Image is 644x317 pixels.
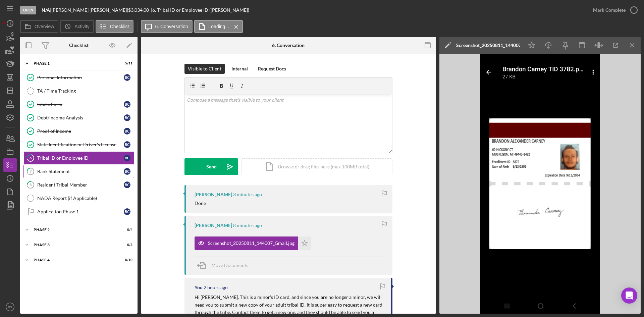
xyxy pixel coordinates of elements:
[42,7,51,13] div: |
[69,43,89,48] div: Checklist
[3,300,17,314] button: BS
[35,24,54,29] label: Overview
[20,20,58,33] button: Overview
[209,24,229,29] label: Loading...
[195,257,255,274] button: Move Documents
[120,61,132,65] div: 5 / 11
[206,158,217,175] div: Send
[456,43,520,48] div: Screenshot_20250811_144007_Gmail.jpg
[195,223,232,228] div: [PERSON_NAME]
[593,3,626,17] div: Mark Complete
[233,192,262,197] time: 2025-08-11 18:45
[30,156,32,160] tspan: 6
[120,243,132,247] div: 0 / 3
[23,178,134,192] a: 8Resident Tribal MemberBC
[255,64,289,74] button: Request Docs
[37,75,124,80] div: Personal Information
[228,64,251,74] button: Internal
[233,223,262,228] time: 2025-08-11 18:40
[8,305,12,309] text: BS
[23,138,134,151] a: State Identification or Driver's LicenseBC
[439,54,641,314] img: Preview
[204,285,228,290] time: 2025-08-11 16:56
[155,24,188,29] label: 6. Conversation
[151,7,249,13] div: | 6. Tribal ID or Employee ID ([PERSON_NAME])
[23,124,134,138] a: Proof of IncomeBC
[195,201,206,206] div: Done
[34,243,116,247] div: Phase 3
[51,7,128,13] div: [PERSON_NAME] [PERSON_NAME] |
[195,236,311,250] button: Screenshot_20250811_144007_Gmail.jpg
[30,182,32,187] tspan: 8
[231,64,248,74] div: Internal
[23,111,134,124] a: Debt/Income AnalysisBC
[621,287,637,304] div: Open Intercom Messenger
[586,3,641,17] button: Mark Complete
[120,258,132,262] div: 0 / 10
[37,115,124,120] div: Debt/Income Analysis
[124,74,130,81] div: B C
[34,228,116,232] div: Phase 2
[124,208,130,215] div: B C
[23,98,134,111] a: Intake FormBC
[23,84,134,98] a: TA / Time Tracking
[258,64,286,74] div: Request Docs
[60,20,94,33] button: Activity
[37,182,124,188] div: Resident Tribal Member
[184,64,225,74] button: Visible to Client
[184,158,238,175] button: Send
[23,71,134,84] a: Personal InformationBC
[124,128,130,135] div: B C
[128,7,151,13] div: $3,034.00
[124,114,130,121] div: B C
[124,168,130,175] div: B C
[37,196,134,201] div: NADA Report (if Applicable)
[124,155,130,161] div: B C
[110,24,129,29] label: Checklist
[96,20,133,33] button: Checklist
[211,262,248,268] span: Move Documents
[30,169,32,173] tspan: 7
[37,102,124,107] div: Intake Form
[23,165,134,178] a: 7Bank StatementBC
[195,192,232,197] div: [PERSON_NAME]
[124,101,130,108] div: B C
[120,228,132,232] div: 0 / 4
[272,43,305,48] div: 6. Conversation
[20,6,36,14] div: Open
[37,142,124,147] div: State Identification or Driver's License
[208,241,294,246] div: Screenshot_20250811_144007_Gmail.jpg
[37,209,124,214] div: Application Phase 1
[23,205,134,218] a: Application Phase 1BC
[195,285,203,290] div: You
[37,155,124,161] div: Tribal ID or Employee ID
[23,151,134,165] a: 6Tribal ID or Employee IDBC
[37,128,124,134] div: Proof of Income
[37,169,124,174] div: Bank Statement
[23,192,134,205] a: NADA Report (if Applicable)
[141,20,193,33] button: 6. Conversation
[42,7,50,13] b: N/A
[34,61,116,65] div: Phase 1
[194,20,243,33] button: Loading...
[34,258,116,262] div: Phase 4
[74,24,89,29] label: Activity
[37,88,134,94] div: TA / Time Tracking
[124,181,130,188] div: B C
[188,64,221,74] div: Visible to Client
[124,141,130,148] div: B C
